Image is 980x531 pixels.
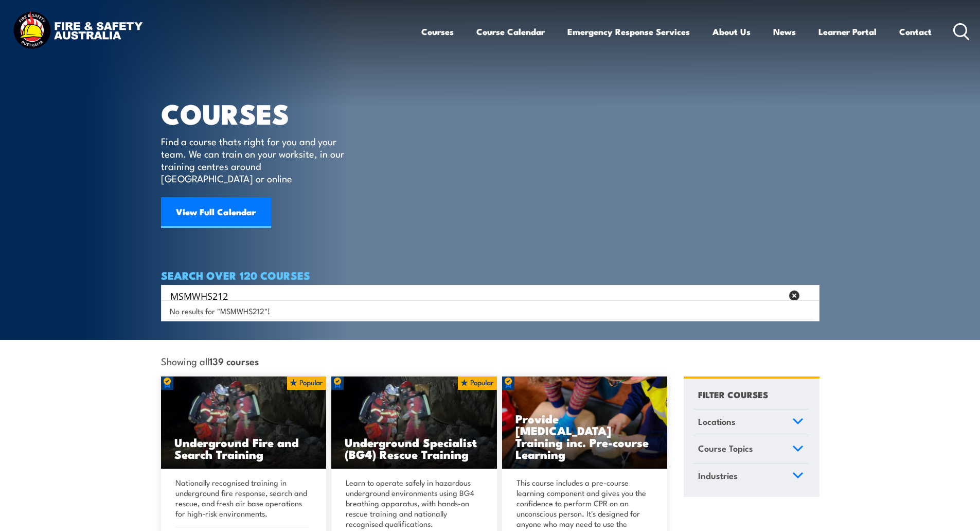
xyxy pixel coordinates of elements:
[502,376,668,469] a: Provide [MEDICAL_DATA] Training inc. Pre-course Learning
[331,376,497,469] img: Underground mine rescue
[172,288,785,303] form: Search form
[175,477,309,519] p: Nationally recognised training in underground fire response, search and rescue, and fresh air bas...
[161,376,327,469] a: Underground Fire and Search Training
[693,436,808,463] a: Course Topics
[693,464,808,490] a: Industries
[698,415,736,429] span: Locations
[712,18,751,45] a: About Us
[502,376,668,469] img: Low Voltage Rescue and Provide CPR
[161,197,271,228] a: View Full Calendar
[899,18,932,45] a: Contact
[170,288,782,303] input: Search input
[698,387,768,401] h4: FILTER COURSES
[773,18,796,45] a: News
[693,409,808,436] a: Locations
[161,269,819,281] h4: SEARCH OVER 120 COURSES
[170,306,270,316] span: No results for "MSMWHS212"!
[209,354,259,368] strong: 139 courses
[346,477,479,529] p: Learn to operate safely in hazardous underground environments using BG4 breathing apparatus, with...
[174,436,313,460] h3: Underground Fire and Search Training
[515,413,654,460] h3: Provide [MEDICAL_DATA] Training inc. Pre-course Learning
[161,376,327,469] img: Underground mine rescue
[331,376,497,469] a: Underground Specialist (BG4) Rescue Training
[567,18,690,45] a: Emergency Response Services
[161,135,349,184] p: Find a course thats right for you and your team. We can train on your worksite, in our training c...
[421,18,454,45] a: Courses
[161,101,359,125] h1: COURSES
[161,355,259,366] span: Showing all
[801,288,816,303] button: Search magnifier button
[818,18,877,45] a: Learner Portal
[698,441,753,455] span: Course Topics
[476,18,545,45] a: Course Calendar
[345,436,484,460] h3: Underground Specialist (BG4) Rescue Training
[698,469,738,483] span: Industries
